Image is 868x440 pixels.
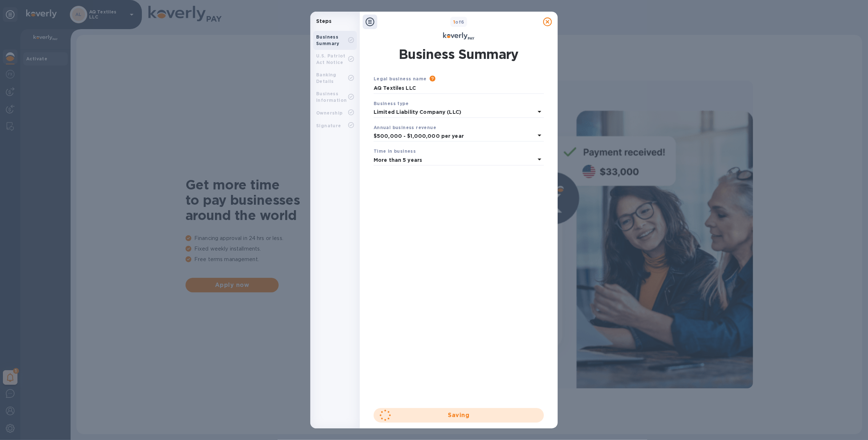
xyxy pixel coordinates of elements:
b: Time in business [374,148,416,154]
b: Annual business revenue [374,125,436,130]
b: Business type [374,101,409,106]
b: Signature [316,123,341,128]
b: of 6 [453,19,464,25]
b: Limited Liability Company (LLC) [374,109,461,115]
input: Enter legal business name [374,83,544,94]
b: More than 5 years [374,157,422,163]
b: Legal business name [374,76,427,81]
b: Banking Details [316,72,337,84]
b: Business Summary [316,34,339,46]
h1: Business Summary [399,45,519,63]
span: 1 [453,19,455,25]
b: Ownership [316,110,343,116]
b: Steps [316,18,332,24]
b: $500,000 - $1,000,000 per year [374,133,464,139]
b: Business Information [316,91,347,103]
b: U.S. Patriot Act Notice [316,53,346,65]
